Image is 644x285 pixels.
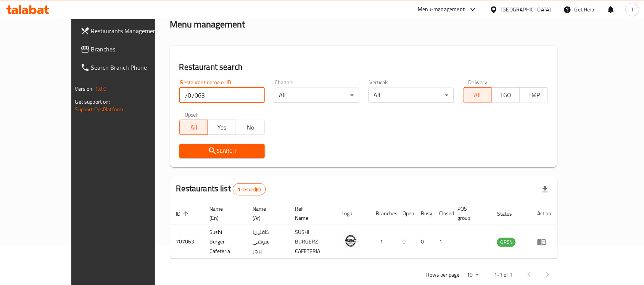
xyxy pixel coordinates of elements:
[491,87,520,102] button: TGO
[342,231,361,250] img: Sushi Burger Cafeteria
[336,202,370,225] th: Logo
[274,88,359,103] div: All
[176,209,191,218] span: ID
[91,63,173,72] span: Search Branch Phone
[74,58,179,77] a: Search Branch Phone
[179,61,549,73] h2: Restaurant search
[426,270,460,280] p: Rows per page:
[415,202,433,225] th: Busy
[74,22,179,40] a: Restaurants Management
[632,5,633,14] span: l
[433,225,452,259] td: 1
[185,146,259,156] span: Search
[537,237,551,247] div: Menu
[463,87,492,102] button: All
[91,26,173,35] span: Restaurants Management
[369,88,454,103] div: All
[91,45,173,54] span: Branches
[185,112,199,117] label: Upsell
[179,88,265,103] input: Search for restaurant name or ID..
[501,5,551,14] div: [GEOGRAPHIC_DATA]
[520,87,548,102] button: TMP
[494,270,512,280] p: 1-1 of 1
[467,90,489,101] span: All
[464,269,482,281] div: Rows per page:
[170,18,245,30] h2: Menu management
[295,204,327,223] span: Ref. Name
[469,80,488,85] label: Delivery
[415,225,433,259] td: 0
[497,238,516,247] span: OPEN
[170,225,204,259] td: 707063
[95,84,107,94] span: 1.0.0
[370,202,397,225] th: Branches
[397,202,415,225] th: Open
[495,90,517,101] span: TGO
[204,225,247,259] td: Sushi Burger Cafeteria
[233,186,266,193] span: 1 record(s)
[233,183,266,195] div: Total records count
[289,225,336,259] td: SUSHI BURGERZ CAFETERIA
[458,204,482,223] span: POS group
[176,183,266,195] h2: Restaurants list
[208,120,236,135] button: Yes
[179,120,208,135] button: All
[183,122,205,133] span: All
[497,209,522,218] span: Status
[370,225,397,259] td: 1
[75,104,124,114] a: Support.OpsPlatform
[211,122,233,133] span: Yes
[433,202,452,225] th: Closed
[75,84,94,94] span: Version:
[536,180,554,199] div: Export file
[397,225,415,259] td: 0
[170,202,558,259] table: enhanced table
[418,5,465,14] div: Menu-management
[210,204,238,223] span: Name (En)
[253,204,279,223] span: Name (Ar)
[74,40,179,58] a: Branches
[523,90,545,101] span: TMP
[179,144,265,158] button: Search
[246,225,288,259] td: كافتيريا سوشي برجر
[531,202,557,225] th: Action
[75,97,110,107] span: Get support on:
[239,122,261,133] span: No
[236,120,264,135] button: No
